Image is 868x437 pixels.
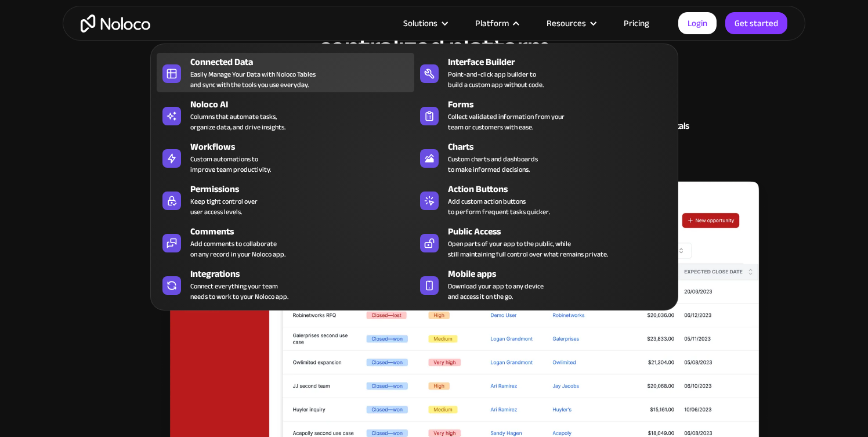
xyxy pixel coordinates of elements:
[190,69,316,90] div: Easily Manage Your Data with Noloco Tables and sync with the tools you use everyday.
[190,140,419,154] div: Workflows
[678,12,717,34] a: Login
[190,196,258,217] div: Keep tight control over user access levels.
[190,111,285,132] div: Columns that automate tasks, organize data, and drive insights.
[157,180,414,219] a: PermissionsKeep tight control overuser access levels.
[157,53,414,92] a: Connected DataEasily Manage Your Data with Noloco Tablesand sync with the tools you use everyday.
[609,16,664,31] a: Pricing
[190,267,419,281] div: Integrations
[448,111,565,132] div: Collect validated information from your team or customers with ease.
[448,267,677,281] div: Mobile apps
[190,154,271,175] div: Custom automations to improve team productivity.
[448,69,544,90] div: Point-and-click app builder to build a custom app without code.
[190,225,419,239] div: Comments
[448,182,677,196] div: Action Buttons
[547,16,586,31] div: Resources
[414,53,672,92] a: Interface BuilderPoint-and-click app builder tobuild a custom app without code.
[403,16,437,31] div: Solutions
[663,120,689,132] div: Portals
[461,16,532,31] div: Platform
[190,55,419,69] div: Connected Data
[448,225,677,239] div: Public Access
[190,239,285,259] div: Add comments to collaborate on any record in your Noloco app.
[137,81,731,112] div: It’s never been easier to build a custom app with a simple drag-and-drop platform.
[475,16,509,31] div: Platform
[414,95,672,135] a: FormsCollect validated information from yourteam or customers with ease.
[532,16,609,31] div: Resources
[157,138,414,177] a: WorkflowsCustom automations toimprove team productivity.
[81,15,150,32] a: home
[448,239,608,259] div: Open parts of your app to the public, while still maintaining full control over what remains priv...
[414,222,672,262] a: Public AccessOpen parts of your app to the public, whilestill maintaining full control over what ...
[150,27,678,310] nav: Platform
[190,97,419,111] div: Noloco AI
[448,196,550,217] div: Add custom action buttons to perform frequent tasks quicker.
[448,97,677,111] div: Forms
[190,182,419,196] div: Permissions
[448,281,544,302] span: Download your app to any device and access it on the go.
[414,138,672,177] a: ChartsCustom charts and dashboardsto make informed decisions.
[448,140,677,154] div: Charts
[157,222,414,262] a: CommentsAdd comments to collaborateon any record in your Noloco app.
[190,281,288,302] div: Connect everything your team needs to work to your Noloco app.
[448,55,677,69] div: Interface Builder
[725,12,787,34] a: Get started
[389,16,461,31] div: Solutions
[157,265,414,304] a: IntegrationsConnect everything your teamneeds to work to your Noloco app.
[414,265,672,304] a: Mobile appsDownload your app to any deviceand access it on the go.
[414,180,672,219] a: Action ButtonsAdd custom action buttonsto perform frequent tasks quicker.
[157,95,414,135] a: Noloco AIColumns that automate tasks,organize data, and drive insights.
[448,154,538,175] div: Custom charts and dashboards to make informed decisions.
